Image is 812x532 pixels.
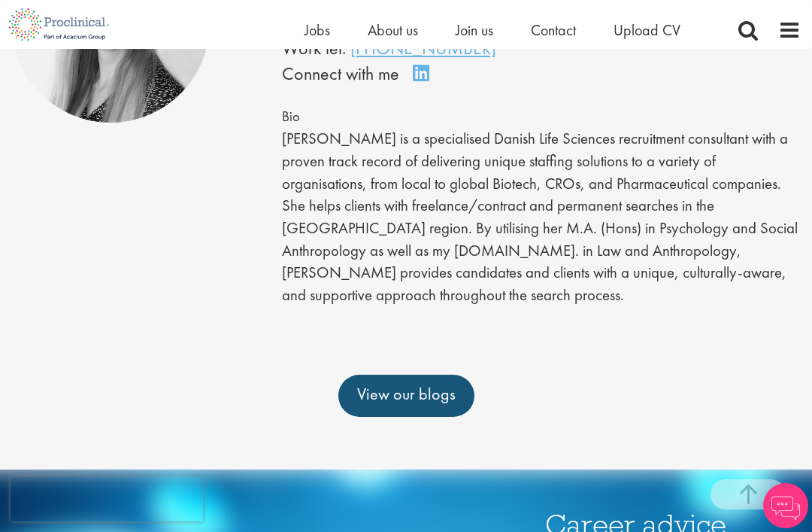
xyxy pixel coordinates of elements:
[531,20,576,40] a: Contact
[350,36,496,59] a: [PHONE_NUMBER]
[763,483,808,528] img: Chatbot
[368,20,418,40] a: About us
[282,128,801,307] p: [PERSON_NAME] is a specialised Danish Life Sciences recruitment consultant with a proven track re...
[614,20,680,40] a: Upload CV
[338,375,474,417] a: View our blogs
[456,20,493,40] a: Join us
[11,476,203,521] iframe: reCAPTCHA
[282,36,346,59] span: Work tel:
[282,108,300,126] span: Bio
[304,20,330,40] a: Jobs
